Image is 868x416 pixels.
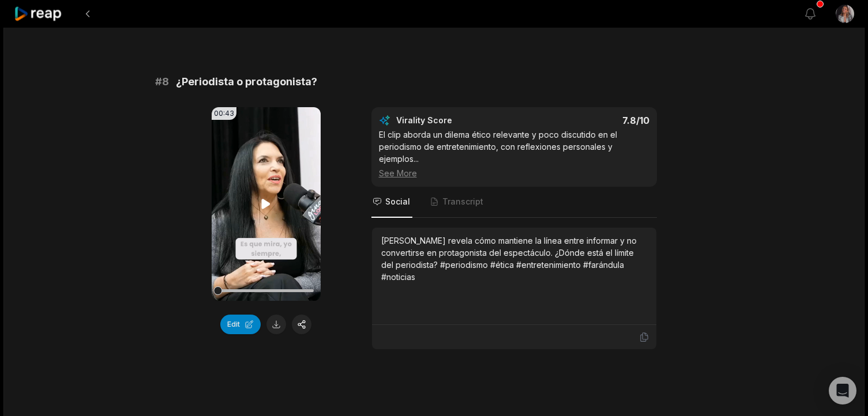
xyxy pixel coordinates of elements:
div: Open Intercom Messenger [829,377,856,404]
span: ¿Periodista o protagonista? [176,74,317,90]
div: El clip aborda un dilema ético relevante y poco discutido en el periodismo de entretenimiento, co... [379,128,649,179]
button: Edit [220,315,261,334]
span: # 8 [155,74,169,90]
div: 7.8 /10 [525,115,649,126]
span: Social [385,196,410,207]
video: Your browser does not support mp4 format. [212,107,321,301]
div: [PERSON_NAME] revela cómo mantiene la línea entre informar y no convertirse en protagonista del e... [381,235,647,283]
nav: Tabs [371,187,657,218]
div: Virality Score [396,115,520,126]
span: Transcript [442,196,483,207]
div: See More [379,167,649,179]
